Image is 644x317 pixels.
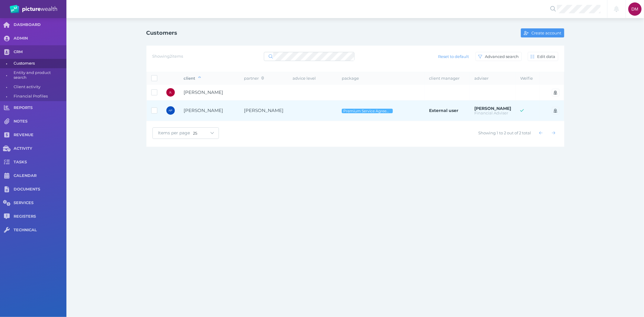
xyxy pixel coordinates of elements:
[479,130,531,135] span: Showing 1 to 2 out of 2 total
[425,72,470,85] th: client manager
[146,30,178,36] h1: Customers
[14,36,66,41] span: ADMIN
[549,129,558,138] button: Show next page
[184,107,223,113] span: Arnold Perdigao
[14,119,66,124] span: NOTES
[14,105,66,110] span: REPORTS
[632,7,639,11] span: DM
[429,108,458,113] span: External user
[484,54,521,59] span: Advanced search
[552,107,559,114] button: Open user's account in Portal
[521,28,564,37] button: Create account
[153,130,193,136] span: Items per page
[435,54,471,59] span: Reset to default
[552,89,559,96] button: Open user's account in Portal
[14,146,66,151] span: ACTIVITY
[244,76,264,81] span: partner
[474,110,508,115] span: Financial Adviser
[435,52,472,61] button: Reset to default
[14,50,66,55] span: CRM
[528,52,558,61] button: Edit data
[14,82,64,92] span: Client activity
[14,187,66,192] span: DOCUMENTS
[184,89,223,95] span: Jared Lamperd
[14,160,66,165] span: TASKS
[14,92,64,101] span: Financial Profiles
[288,72,338,85] th: advice level
[184,76,201,81] span: client
[337,72,425,85] th: package
[343,109,391,113] span: Premium Service Agreement - Ongoing
[166,106,175,115] div: Arnold Perdigao
[14,214,66,219] span: REGISTERS
[14,173,66,178] span: CALENDAR
[474,106,511,111] span: Peter McDonald
[470,72,516,85] th: adviser
[14,59,64,68] span: Customers
[10,5,57,13] img: PW
[14,228,66,233] span: TECHNICAL
[536,54,558,59] span: Edit data
[14,133,66,138] span: REVENUE
[14,200,66,206] span: SERVICES
[520,108,524,113] span: Welfie access active
[14,68,64,82] span: Entity and product search
[14,22,66,27] span: DASHBOARD
[537,129,546,138] button: Show previous page
[530,30,564,35] span: Create account
[516,72,540,85] th: Welfie
[166,88,175,97] div: Jared Lamperd
[476,52,522,61] button: Advanced search
[628,2,642,16] div: Dee Molloy
[152,54,183,59] span: Showing 2 items
[169,91,172,94] span: JL
[244,107,284,113] span: Maria Perdigao
[168,109,172,112] span: AP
